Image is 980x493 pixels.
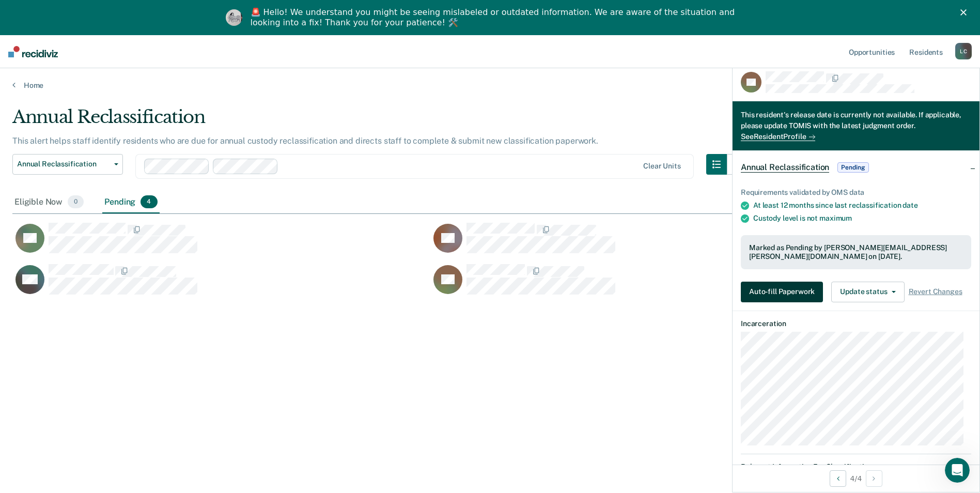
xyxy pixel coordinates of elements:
button: Update status [831,282,904,302]
a: Home [12,81,968,90]
a: SeeResidentProfile [741,132,815,141]
div: CaseloadOpportunityCell-00613334 [12,222,430,264]
div: Custody level is not [753,214,971,223]
div: Marked as Pending by [PERSON_NAME][EMAIL_ADDRESS][PERSON_NAME][DOMAIN_NAME] on [DATE]. [749,243,963,261]
button: Auto-fill Paperwork [741,282,823,302]
span: 4 [141,195,157,209]
p: This alert helps staff identify residents who are due for annual custody reclassification and dir... [12,136,598,146]
span: date [903,201,917,209]
span: 0 [68,195,84,209]
div: 4 / 4 [733,465,979,492]
button: Previous Opportunity [830,470,846,487]
div: Annual ReclassificationPending [733,151,979,184]
button: Next Opportunity [866,470,882,487]
div: Clear units [643,162,681,171]
div: Annual Reclassification [12,106,748,136]
div: Pending [102,191,159,214]
a: Navigate to form link [741,282,827,302]
iframe: Intercom live chat [945,458,970,483]
span: Pending [837,162,868,173]
div: Close [960,9,971,16]
span: Annual Reclassification [17,160,110,168]
div: Requirements validated by OMS data [741,188,971,197]
div: L C [955,43,972,59]
img: Recidiviz [8,46,58,57]
div: 🚨 Hello! We understand you might be seeing mislabeled or outdated information. We are aware of th... [251,7,738,28]
div: CaseloadOpportunityCell-00103809 [430,264,848,305]
span: maximum [819,214,852,222]
dt: Relevant Information For Classification [741,463,971,471]
a: Residents [907,35,945,68]
span: Annual Reclassification [741,162,829,173]
a: Opportunities [847,35,897,68]
div: CaseloadOpportunityCell-00402399 [430,222,848,264]
img: Profile image for Kim [226,9,242,26]
div: At least 12 months since last reclassification [753,201,971,210]
div: CaseloadOpportunityCell-00543855 [12,264,430,305]
div: Eligible Now [12,191,86,214]
div: This resident's release date is currently not available. If applicable, please update TOMIS with ... [733,101,979,150]
dt: Incarceration [741,319,971,328]
span: Revert Changes [909,287,962,296]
